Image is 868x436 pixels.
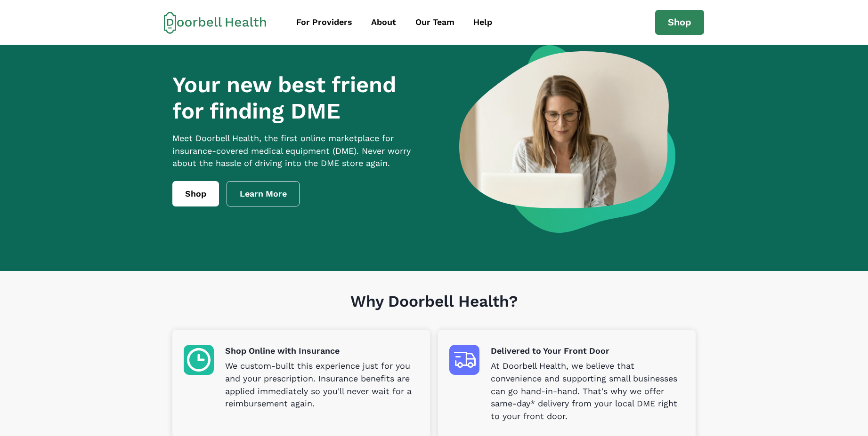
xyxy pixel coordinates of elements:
[415,16,454,29] div: Our Team
[449,345,479,375] img: Delivered to Your Front Door icon
[407,12,463,33] a: Our Team
[172,71,429,125] h1: Your new best friend for finding DME
[172,292,696,330] h1: Why Doorbell Health?
[172,181,219,206] a: Shop
[296,16,352,29] div: For Providers
[491,345,684,357] p: Delivered to Your Front Door
[655,10,704,35] a: Shop
[184,345,214,375] img: Shop Online with Insurance icon
[225,360,419,411] p: We custom-built this experience just for you and your prescription. Insurance benefits are applie...
[459,45,675,233] img: a woman looking at a computer
[363,12,405,33] a: About
[172,132,429,170] p: Meet Doorbell Health, the first online marketplace for insurance-covered medical equipment (DME)....
[288,12,361,33] a: For Providers
[473,16,492,29] div: Help
[371,16,396,29] div: About
[227,181,300,206] a: Learn More
[491,360,684,423] p: At Doorbell Health, we believe that convenience and supporting small businesses can go hand-in-ha...
[465,12,501,33] a: Help
[225,345,419,357] p: Shop Online with Insurance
